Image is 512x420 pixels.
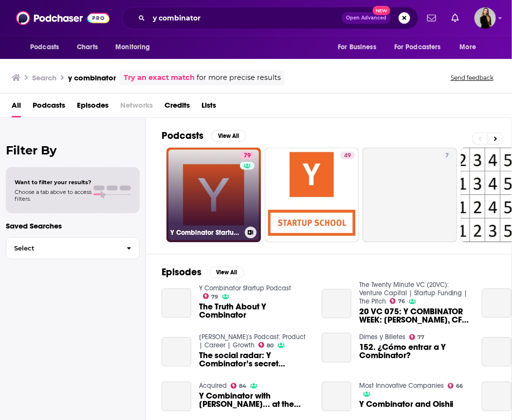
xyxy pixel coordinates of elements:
[199,351,310,368] a: The social radar: Y Combinator’s secret weapon | Jessica Livingston (co-founder of Y Combinator, ...
[162,288,191,318] a: The Truth About Y Combinator
[453,38,489,57] button: open menu
[363,148,457,242] a: 7
[199,351,310,368] span: The social radar: Y Combinator’s secret weapon | [PERSON_NAME] (co-founder of Y Combinator, autho...
[162,130,246,142] a: PodcastsView All
[211,130,246,142] button: View All
[199,392,310,408] span: Y Combinator with [PERSON_NAME]... at the Arena Show!
[322,382,351,411] a: Y Combinator and Oishii
[446,151,449,161] span: 7
[231,383,247,389] a: 84
[122,7,419,29] div: Search podcasts, credits, & more...
[359,382,444,390] a: Most Innovative Companies
[23,38,72,57] button: open menu
[162,337,191,367] a: The social radar: Y Combinator’s secret weapon | Jessica Livingston (co-founder of Y Combinator, ...
[211,295,218,299] span: 79
[346,16,386,20] span: Open Advanced
[162,266,244,278] a: EpisodesView All
[265,148,359,242] a: 49
[359,281,468,305] a: The Twenty Minute VC (20VC): Venture Capital | Startup Funding | The Pitch
[456,384,463,388] span: 66
[475,7,496,29] button: Show profile menu
[344,151,351,161] span: 49
[12,97,21,117] a: All
[149,10,342,26] input: Search podcasts, credits, & more...
[475,7,496,29] span: Logged in as editaivancevic
[199,382,227,390] a: Acquired
[199,303,310,319] a: The Truth About Y Combinator
[199,392,310,408] a: Y Combinator with Anu Hariharan... at the Arena Show!
[338,40,376,54] span: For Business
[120,97,153,117] span: Networks
[423,10,440,26] a: Show notifications dropdown
[15,189,91,202] span: Choose a tab above to access filters.
[390,298,405,304] a: 76
[162,130,203,142] h2: Podcasts
[448,383,463,389] a: 66
[170,229,241,237] h3: Y Combinator Startup Podcast
[15,179,91,186] span: Want to filter your results?
[30,40,59,54] span: Podcasts
[68,73,116,82] h3: y combinator
[322,333,351,363] a: 152. ¿Cómo entrar a Y Combinator?
[6,143,140,157] h2: Filter By
[448,74,496,82] button: Send feedback
[77,40,98,54] span: Charts
[244,151,251,161] span: 79
[409,334,425,340] a: 77
[199,284,291,292] a: Y Combinator Startup Podcast
[16,9,110,27] img: Podchaser - Follow, Share and Rate Podcasts
[482,337,512,367] a: Recode Decode: Y Combinator's Sam Altman
[240,152,255,159] a: 79
[388,38,455,57] button: open menu
[32,73,56,82] h3: Search
[340,152,355,159] a: 49
[6,245,119,251] span: Select
[33,97,65,117] a: Podcasts
[448,10,463,26] a: Show notifications dropdown
[203,293,219,299] a: 79
[209,267,244,278] button: View All
[359,333,405,341] a: Dimes y Billetes
[71,38,104,57] a: Charts
[258,342,274,348] a: 80
[6,237,140,259] button: Select
[162,382,191,411] a: Y Combinator with Anu Hariharan... at the Arena Show!
[322,289,351,319] a: 20 VC 075: Y COMBINATOR WEEK: Kirsty Nathoo, CFO @ Y Combinator
[342,12,391,24] button: Open AdvancedNew
[201,97,216,117] a: Lists
[166,148,261,242] a: 79Y Combinator Startup Podcast
[239,384,246,388] span: 84
[165,97,190,117] a: Credits
[115,40,150,54] span: Monitoring
[373,6,390,15] span: New
[331,38,388,57] button: open menu
[199,333,306,349] a: Lenny's Podcast: Product | Career | Growth
[475,7,496,29] img: User Profile
[482,288,512,318] a: SaaStr 251: Y Combinator Michael Seibel on a Decade of Learnings from Y Combinator
[359,400,454,408] a: Y Combinator and Oishii
[394,40,441,54] span: For Podcasters
[6,221,140,230] p: Saved Searches
[77,97,109,117] a: Episodes
[482,382,512,411] a: Fri. 04/17 - Y Combinator Gets Picky
[109,38,163,57] button: open menu
[197,72,281,83] span: for more precise results
[267,344,274,348] span: 80
[359,307,470,324] span: 20 VC 075: Y COMBINATOR WEEK: [PERSON_NAME], CFO @ Y Combinator
[359,343,470,360] a: 152. ¿Cómo entrar a Y Combinator?
[460,40,476,54] span: More
[398,299,405,304] span: 76
[162,266,201,278] h2: Episodes
[418,335,424,340] span: 77
[442,152,453,159] a: 7
[124,72,195,83] a: Try an exact match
